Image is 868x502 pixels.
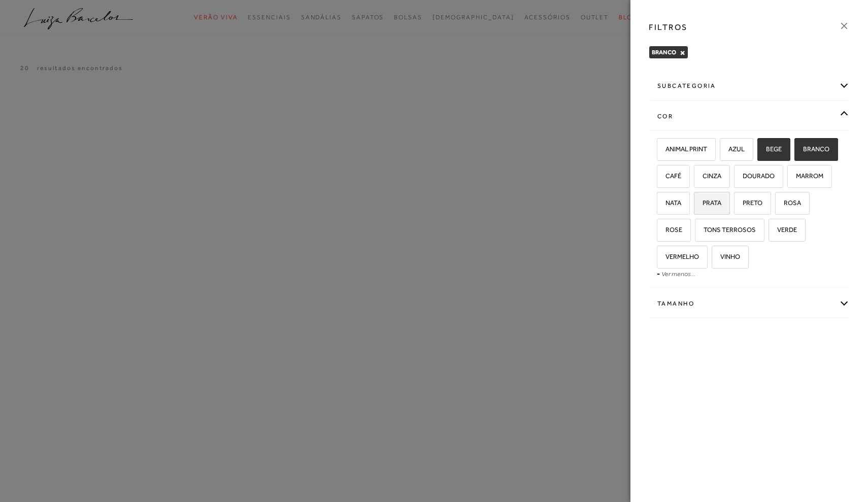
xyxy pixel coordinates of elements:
[793,146,803,156] input: BRANCO
[756,146,766,156] input: BEGE
[649,73,849,99] div: subcategoria
[774,199,784,210] input: ROSA
[795,145,829,153] span: BRANCO
[732,173,743,183] input: DOURADO
[713,253,740,260] span: VINHO
[655,253,665,263] input: VERMELHO
[692,173,703,183] input: CINZA
[735,172,775,180] span: DOURADO
[655,199,665,210] input: NATA
[655,173,665,183] input: CAFÉ
[658,226,682,233] span: ROSE
[658,145,707,153] span: ANIMAL PRINT
[695,199,721,207] span: PRATA
[658,253,699,260] span: VERMELHO
[655,226,665,237] input: ROSE
[732,199,743,210] input: PRETO
[680,49,685,56] button: BRANCO Close
[718,146,728,156] input: AZUL
[695,172,721,180] span: CINZA
[770,226,797,233] span: VERDE
[692,199,703,210] input: PRATA
[693,226,704,237] input: TONS TERROSOS
[786,173,796,183] input: MARROM
[661,270,695,278] a: Ver menos...
[655,146,665,156] input: ANIMAL PRINT
[652,49,676,56] span: BRANCO
[696,226,756,233] span: TONS TERROSOS
[649,103,849,130] div: cor
[758,145,782,153] span: BEGE
[658,172,681,180] span: CAFÉ
[649,290,849,317] div: Tamanho
[735,199,762,207] span: PRETO
[788,172,823,180] span: MARROM
[649,21,688,33] h3: FILTROS
[767,226,777,237] input: VERDE
[710,253,720,263] input: VINHO
[657,270,660,278] span: -
[721,145,745,153] span: AZUL
[658,199,681,207] span: NATA
[776,199,801,207] span: ROSA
